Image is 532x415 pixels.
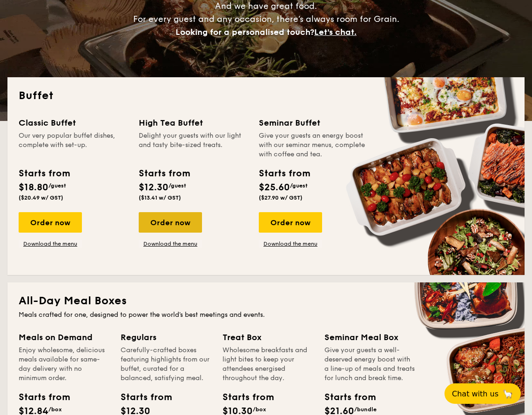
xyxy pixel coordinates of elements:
div: Starts from [19,390,61,404]
span: /guest [48,182,66,189]
div: Our very popular buffet dishes, complete with set-up. [19,131,128,159]
div: Seminar Meal Box [324,331,415,344]
span: /bundle [354,406,377,413]
span: 🦙 [502,388,513,399]
a: Download the menu [19,240,82,248]
span: $18.80 [19,182,48,193]
div: Order now [19,212,82,233]
div: Wholesome breakfasts and light bites to keep your attendees energised throughout the day. [222,346,313,383]
div: Meals on Demand [19,331,109,344]
div: Order now [139,212,202,233]
div: Starts from [19,167,69,181]
span: /guest [168,182,186,189]
span: /guest [290,182,308,189]
div: Regulars [121,331,211,344]
span: ($20.49 w/ GST) [19,194,63,201]
div: Carefully-crafted boxes featuring highlights from our buffet, curated for a balanced, satisfying ... [121,346,211,383]
span: Looking for a personalised touch? [175,27,314,37]
span: Chat with us [452,389,498,398]
div: Starts from [324,390,366,404]
div: Treat Box [222,331,313,344]
span: And we have great food. For every guest and any occasion, there’s always room for Grain. [133,1,399,37]
div: Give your guests a well-deserved energy boost with a line-up of meals and treats for lunch and br... [324,346,415,383]
div: Enjoy wholesome, delicious meals available for same-day delivery with no minimum order. [19,346,109,383]
h2: All-Day Meal Boxes [19,294,513,308]
span: Let's chat. [314,27,357,37]
span: /box [48,406,62,413]
span: ($27.90 w/ GST) [259,194,303,201]
span: $12.30 [139,182,168,193]
a: Download the menu [139,240,202,248]
div: Starts from [121,390,162,404]
span: ($13.41 w/ GST) [139,194,181,201]
h2: Buffet [19,88,513,103]
div: Delight your guests with our light and tasty bite-sized treats. [139,131,248,159]
div: High Tea Buffet [139,116,248,129]
div: Starts from [259,167,310,181]
div: Order now [259,212,322,233]
span: /box [253,406,266,413]
div: Starts from [222,390,264,404]
div: Starts from [139,167,189,181]
div: Seminar Buffet [259,116,368,129]
a: Download the menu [259,240,322,248]
div: Meals crafted for one, designed to power the world's best meetings and events. [19,310,513,320]
span: $25.60 [259,182,290,193]
button: Chat with us🦙 [444,383,521,404]
div: Give your guests an energy boost with our seminar menus, complete with coffee and tea. [259,131,368,159]
div: Classic Buffet [19,116,128,129]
